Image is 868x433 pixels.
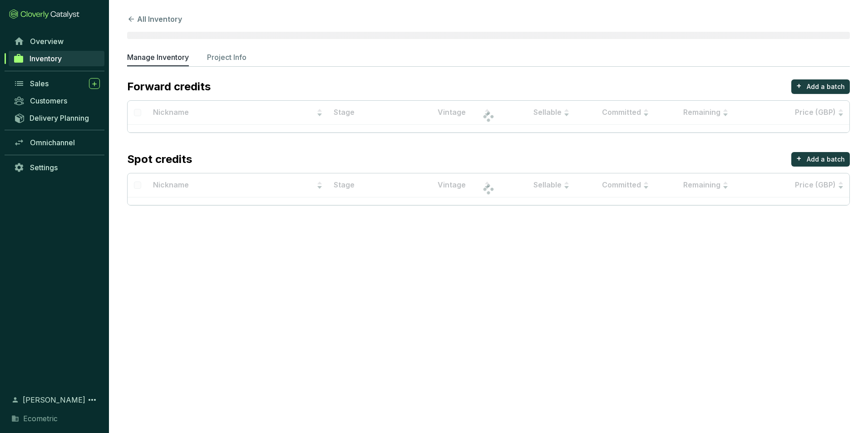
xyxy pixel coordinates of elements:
p: Project Info [207,52,247,63]
a: Sales [9,76,104,91]
button: +Add a batch [791,79,850,94]
a: Omnichannel [9,135,104,150]
span: Delivery Planning [30,113,89,123]
span: Omnichannel [30,138,75,147]
a: Settings [9,160,104,175]
span: Ecometric [23,413,58,424]
p: Forward credits [127,79,211,94]
p: Manage Inventory [127,52,189,63]
a: Overview [9,34,104,49]
span: Sales [30,79,49,88]
span: Customers [30,96,67,105]
p: Add a batch [807,82,845,91]
span: Inventory [30,54,62,63]
a: Delivery Planning [9,110,104,125]
button: All Inventory [127,14,182,25]
p: Spot credits [127,152,192,167]
p: + [796,79,802,92]
span: Settings [30,163,58,172]
span: [PERSON_NAME] [23,394,85,405]
p: + [796,152,802,165]
span: Overview [30,37,64,46]
a: Inventory [9,51,104,66]
p: Add a batch [807,155,845,164]
a: Customers [9,93,104,108]
button: +Add a batch [791,152,850,167]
